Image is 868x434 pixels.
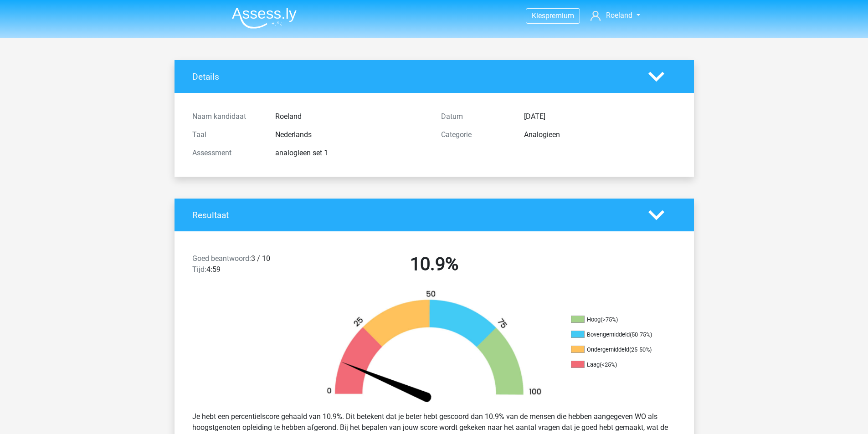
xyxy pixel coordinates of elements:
[311,290,557,404] img: 11.7cf39f6cac3f.png
[268,129,434,140] div: Nederlands
[545,11,574,20] span: premium
[317,253,552,275] h2: 10.9%
[434,129,517,140] div: Categorie
[185,253,310,279] div: 3 / 10 4:59
[192,254,251,263] span: Goed beantwoord:
[434,111,517,122] div: Datum
[185,148,268,158] div: Assessment
[571,316,662,324] li: Hoog
[601,316,618,323] div: (>75%)
[630,331,652,338] div: (50-75%)
[571,346,662,354] li: Ondergemiddeld
[185,111,268,122] div: Naam kandidaat
[192,210,635,220] h4: Resultaat
[532,11,545,20] span: Kies
[517,129,683,140] div: Analogieen
[268,148,434,158] div: analogieen set 1
[517,111,683,122] div: [DATE]
[571,331,662,339] li: Bovengemiddeld
[192,71,635,82] h4: Details
[185,129,268,140] div: Taal
[629,346,652,353] div: (25-50%)
[587,10,643,21] a: Roeland
[600,361,617,368] div: (<25%)
[192,265,206,274] span: Tijd:
[232,7,297,29] img: Assessly
[571,361,662,369] li: Laag
[526,10,580,22] a: Kiespremium
[268,111,434,122] div: Roeland
[606,11,632,20] span: Roeland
